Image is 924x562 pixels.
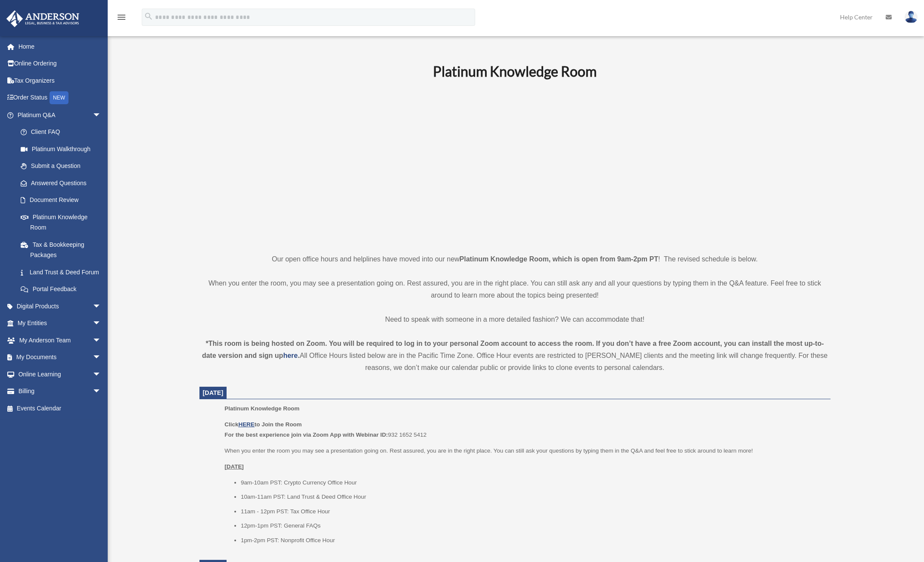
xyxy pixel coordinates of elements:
a: Client FAQ [12,124,114,141]
strong: *This room is being hosted on Zoom. You will be required to log in to your personal Zoom account ... [202,340,824,359]
p: Need to speak with someone in a more detailed fashion? We can accommodate that! [199,314,831,326]
li: 12pm-1pm PST: General FAQs [241,521,824,531]
a: Events Calendar [6,400,114,417]
p: Our open office hours and helplines have moved into our new ! The revised schedule is below. [199,253,831,265]
li: 1pm-2pm PST: Nonprofit Office Hour [241,535,824,546]
span: arrow_drop_down [93,383,110,401]
img: User Pic [905,11,918,23]
div: NEW [50,91,68,104]
a: HERE [238,421,254,428]
a: Submit a Question [12,158,114,175]
span: arrow_drop_down [93,315,110,332]
span: arrow_drop_down [93,349,110,366]
a: My Entitiesarrow_drop_down [6,315,114,332]
li: 10am-11am PST: Land Trust & Deed Office Hour [241,492,824,502]
u: [DATE] [224,463,244,470]
p: When you enter the room you may see a presentation going on. Rest assured, you are in the right p... [224,446,824,456]
a: Land Trust & Deed Forum [12,264,114,281]
iframe: 231110_Toby_KnowledgeRoom [386,92,644,237]
a: Tax & Bookkeeping Packages [12,236,114,264]
span: [DATE] [203,389,224,396]
a: Online Learningarrow_drop_down [6,366,114,383]
strong: . [298,352,299,359]
a: My Anderson Teamarrow_drop_down [6,332,114,349]
span: arrow_drop_down [93,106,110,124]
a: Billingarrow_drop_down [6,383,114,400]
span: arrow_drop_down [93,298,110,315]
b: For the best experience join via Zoom App with Webinar ID: [224,432,388,438]
strong: Platinum Knowledge Room, which is open from 9am-2pm PT [460,255,658,263]
a: menu [116,15,127,22]
a: Online Ordering [6,55,114,72]
a: Digital Productsarrow_drop_down [6,298,114,315]
a: My Documentsarrow_drop_down [6,349,114,366]
span: arrow_drop_down [93,366,110,383]
a: Home [6,38,114,55]
a: Order StatusNEW [6,89,114,107]
a: Platinum Walkthrough [12,140,114,158]
a: Portal Feedback [12,281,114,298]
a: Answered Questions [12,174,114,192]
div: All Office Hours listed below are in the Pacific Time Zone. Office Hour events are restricted to ... [199,338,831,374]
b: Platinum Knowledge Room [433,63,597,80]
a: Platinum Q&Aarrow_drop_down [6,106,114,124]
li: 11am - 12pm PST: Tax Office Hour [241,506,824,517]
span: Platinum Knowledge Room [224,405,299,412]
a: Platinum Knowledge Room [12,208,110,236]
span: arrow_drop_down [93,332,110,349]
p: When you enter the room, you may see a presentation going on. Rest assured, you are in the right ... [199,277,831,301]
i: menu [116,12,127,22]
a: Tax Organizers [6,72,114,89]
a: here [283,352,298,359]
b: Click to Join the Room [224,421,302,428]
p: 932 1652 5412 [224,419,824,440]
i: search [144,12,153,21]
a: Document Review [12,192,114,209]
img: Anderson Advisors Platinum Portal [4,10,82,27]
li: 9am-10am PST: Crypto Currency Office Hour [241,478,824,488]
